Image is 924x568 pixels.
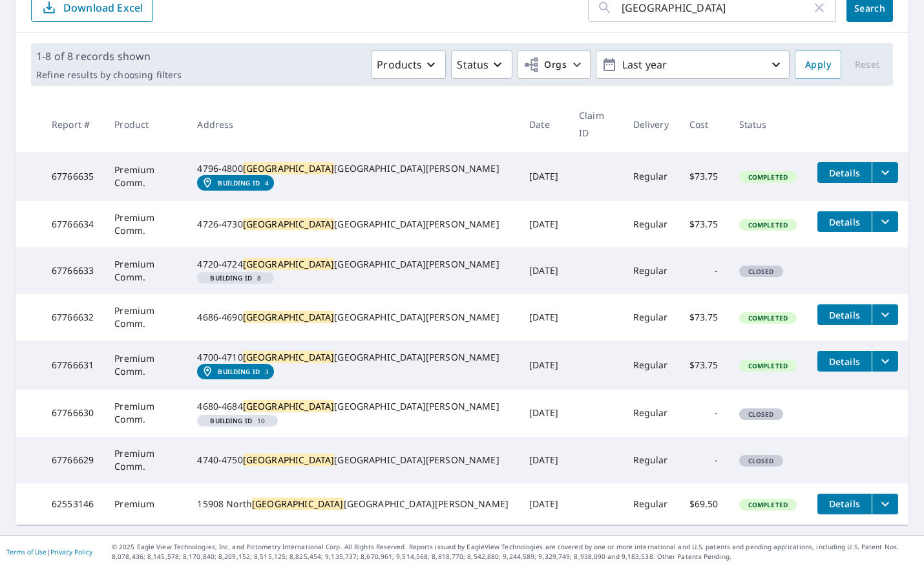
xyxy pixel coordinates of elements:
span: Details [825,355,864,368]
mark: [GEOGRAPHIC_DATA] [243,454,335,466]
em: Building ID [210,417,252,424]
td: Premium Comm. [104,294,187,341]
td: 67766630 [41,390,104,436]
td: Regular [623,201,679,247]
td: Regular [623,152,679,201]
a: Building ID3 [197,364,274,379]
mark: [GEOGRAPHIC_DATA] [243,218,335,230]
div: 4686-4690 [GEOGRAPHIC_DATA][PERSON_NAME] [197,311,509,324]
th: Claim ID [569,96,623,152]
th: Delivery [623,96,679,152]
span: Details [825,309,864,321]
td: [DATE] [519,152,569,201]
td: - [679,247,729,294]
td: Regular [623,390,679,436]
span: Search [857,2,883,14]
div: 4726-4730 [GEOGRAPHIC_DATA][PERSON_NAME] [197,218,509,231]
p: | [6,548,92,556]
td: Premium Comm. [104,247,187,294]
td: 67766634 [41,201,104,247]
button: filesDropdownBtn-67766635 [872,162,898,183]
td: 67766629 [41,437,104,483]
mark: [GEOGRAPHIC_DATA] [243,311,335,323]
td: Premium Comm. [104,390,187,436]
a: Building ID4 [197,175,274,191]
td: $73.75 [679,294,729,341]
th: Address [187,96,519,152]
mark: [GEOGRAPHIC_DATA] [252,498,344,510]
span: Completed [740,361,795,370]
mark: [GEOGRAPHIC_DATA] [243,400,335,412]
th: Product [104,96,187,152]
span: Details [825,167,864,179]
div: 4740-4750 [GEOGRAPHIC_DATA][PERSON_NAME] [197,454,509,467]
button: detailsBtn-67766631 [817,351,872,372]
mark: [GEOGRAPHIC_DATA] [243,351,335,363]
td: 62553146 [41,483,104,525]
div: 4680-4684 [GEOGRAPHIC_DATA][PERSON_NAME] [197,400,509,413]
button: detailsBtn-67766635 [817,162,872,183]
a: Privacy Policy [50,547,92,556]
em: Building ID [210,275,252,281]
button: filesDropdownBtn-67766631 [872,351,898,372]
button: Last year [596,50,790,79]
td: Regular [623,483,679,525]
span: Closed [740,410,782,419]
td: 67766635 [41,152,104,201]
td: Regular [623,247,679,294]
p: Refine results by choosing filters [36,69,182,81]
a: Terms of Use [6,547,47,556]
td: [DATE] [519,341,569,390]
td: - [679,437,729,483]
button: detailsBtn-67766634 [817,211,872,232]
button: Apply [795,50,841,79]
span: Apply [805,57,831,73]
td: Regular [623,294,679,341]
span: Orgs [523,57,567,73]
td: - [679,390,729,436]
em: Building ID [218,179,260,187]
mark: [GEOGRAPHIC_DATA] [243,162,335,174]
td: $73.75 [679,152,729,201]
td: [DATE] [519,294,569,341]
th: Date [519,96,569,152]
td: [DATE] [519,390,569,436]
span: Completed [740,220,795,229]
td: $73.75 [679,341,729,390]
td: Regular [623,437,679,483]
button: detailsBtn-67766632 [817,304,872,325]
span: Closed [740,267,782,276]
td: Regular [623,341,679,390]
div: 4796-4800 [GEOGRAPHIC_DATA][PERSON_NAME] [197,162,509,175]
p: Products [377,57,422,72]
td: Premium [104,483,187,525]
button: Status [451,50,512,79]
button: filesDropdownBtn-67766632 [872,304,898,325]
span: Completed [740,173,795,182]
p: 1-8 of 8 records shown [36,48,182,64]
th: Cost [679,96,729,152]
span: Closed [740,456,782,465]
button: detailsBtn-62553146 [817,494,872,514]
p: Download Excel [63,1,143,15]
p: © 2025 Eagle View Technologies, Inc. and Pictometry International Corp. All Rights Reserved. Repo... [112,542,918,562]
td: [DATE] [519,437,569,483]
td: 67766631 [41,341,104,390]
td: $69.50 [679,483,729,525]
td: 67766633 [41,247,104,294]
div: 4720-4724 [GEOGRAPHIC_DATA][PERSON_NAME] [197,258,509,271]
span: 10 [202,417,273,424]
button: filesDropdownBtn-62553146 [872,494,898,514]
td: [DATE] [519,483,569,525]
div: 15908 North [GEOGRAPHIC_DATA][PERSON_NAME] [197,498,509,510]
th: Report # [41,96,104,152]
p: Status [457,57,488,72]
td: $73.75 [679,201,729,247]
td: Premium Comm. [104,201,187,247]
td: [DATE] [519,201,569,247]
td: Premium Comm. [104,437,187,483]
span: Details [825,216,864,228]
span: Completed [740,500,795,509]
button: Orgs [518,50,591,79]
span: Details [825,498,864,510]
